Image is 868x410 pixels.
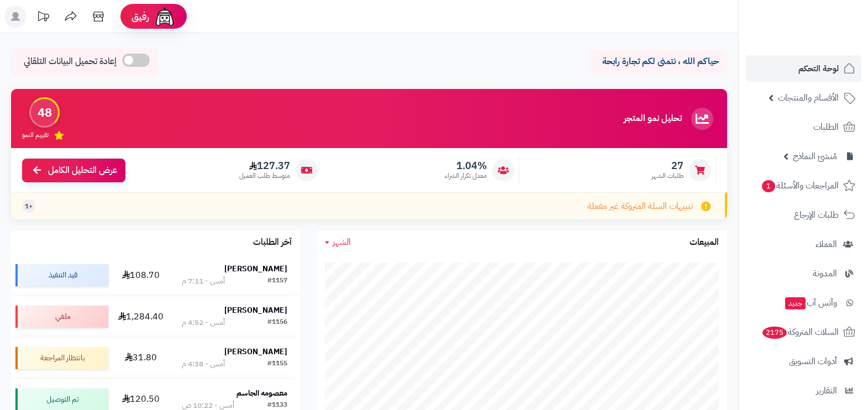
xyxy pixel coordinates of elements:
a: عرض التحليل الكامل [22,159,125,182]
div: أمس - 7:11 م [182,276,225,287]
td: 31.80 [113,338,169,379]
span: إعادة تحميل البيانات التلقائي [24,55,117,68]
span: أدوات التسويق [789,354,837,369]
a: السلات المتروكة2175 [745,319,861,345]
span: المدونة [813,266,837,281]
span: التقارير [816,383,837,398]
span: 27 [651,160,683,172]
a: التقارير [745,377,861,404]
span: تنبيهات السلة المتروكة غير مفعلة [587,200,693,213]
a: وآتس آبجديد [745,290,861,316]
span: طلبات الشهر [651,171,683,181]
span: رفيق [131,10,149,23]
span: عرض التحليل الكامل [48,164,117,177]
span: جديد [785,297,806,309]
span: المراجعات والأسئلة [761,178,839,193]
div: ملغي [15,306,108,328]
span: وآتس آب [784,295,837,311]
div: بانتظار المراجعة [15,347,108,369]
a: أدوات التسويق [745,348,861,375]
span: السلات المتروكة [761,324,839,340]
span: 2175 [762,327,787,339]
img: ai-face.png [154,6,176,28]
td: 108.70 [113,255,169,296]
p: حياكم الله ، نتمنى لكم تجارة رابحة [597,55,719,68]
span: متوسط طلب العميل [239,171,290,181]
h3: المبيعات [690,238,719,248]
a: الطلبات [745,114,861,140]
div: قيد التنفيذ [15,264,108,286]
h3: تحليل نمو المتجر [624,114,682,124]
div: أمس - 4:38 م [182,359,225,370]
span: مُنشئ النماذج [793,149,837,164]
span: طلبات الإرجاع [794,207,839,223]
div: #1156 [267,317,287,328]
a: الشهر [325,236,351,249]
span: الشهر [333,235,351,249]
span: معدل تكرار الشراء [445,171,487,181]
a: تحديثات المنصة [29,6,57,30]
strong: [PERSON_NAME] [224,346,287,358]
span: تقييم النمو [22,130,49,140]
span: لوحة التحكم [798,61,839,76]
span: الأقسام والمنتجات [778,90,839,106]
a: العملاء [745,231,861,257]
div: أمس - 4:52 م [182,317,225,328]
span: 1 [762,180,775,192]
span: الطلبات [813,119,839,135]
td: 1,284.40 [113,296,169,337]
h3: آخر الطلبات [253,238,292,248]
span: العملاء [816,236,837,252]
a: المدونة [745,260,861,287]
a: المراجعات والأسئلة1 [745,172,861,199]
div: #1157 [267,276,287,287]
span: 127.37 [239,160,290,172]
span: +1 [25,202,33,211]
a: لوحة التحكم [745,55,861,82]
div: #1155 [267,359,287,370]
a: طلبات الإرجاع [745,202,861,228]
strong: [PERSON_NAME] [224,263,287,275]
strong: [PERSON_NAME] [224,304,287,316]
strong: معصومه الجاسم [236,387,287,399]
span: 1.04% [445,160,487,172]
